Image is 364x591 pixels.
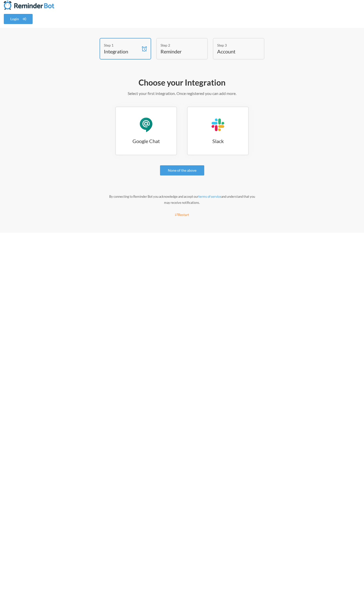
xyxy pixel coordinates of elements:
[4,14,33,24] a: Login
[116,137,176,145] h3: Google Chat
[104,43,139,48] div: Step 1
[35,90,329,96] p: Select your first integration. Once registered you can add more.
[161,43,196,48] div: Step 2
[104,48,139,55] h4: Integration
[217,48,253,55] h4: Account
[161,48,196,55] h4: Reminder
[160,165,204,175] a: None of the above
[175,213,189,217] small: Restart
[109,194,255,205] small: By connecting to Reminder Bot you acknowledge and accept our and understand that you may receive ...
[198,194,221,199] a: terms of service
[35,77,329,88] h2: Choose your Integration
[188,137,248,145] h3: Slack
[217,43,253,48] div: Step 3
